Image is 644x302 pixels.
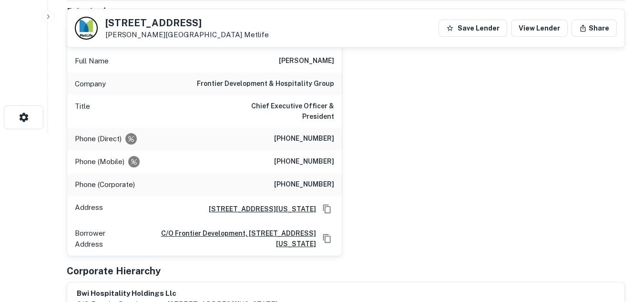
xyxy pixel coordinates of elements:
[75,133,122,145] p: Phone (Direct)
[274,156,334,167] h6: [PHONE_NUMBER]
[75,101,90,122] p: Title
[125,133,137,145] div: Requests to not be contacted at this number
[279,55,334,67] h6: [PERSON_NAME]
[75,78,106,90] p: Company
[274,133,334,145] h6: [PHONE_NUMBER]
[220,101,334,122] h6: Chief Executive Officer & President
[75,55,109,67] p: Full Name
[511,20,568,37] a: View Lender
[244,31,269,39] a: Metlife
[75,228,130,250] p: Borrower Address
[75,202,103,216] p: Address
[572,20,617,37] button: Share
[197,78,334,90] h6: frontier development & hospitality group
[320,202,334,216] button: Copy Address
[105,31,269,39] p: [PERSON_NAME][GEOGRAPHIC_DATA]
[67,264,161,278] h5: Corporate Hierarchy
[596,226,644,271] iframe: Chat Widget
[75,156,124,167] p: Phone (Mobile)
[77,288,277,299] h6: bwi hospitality holdings llc
[128,156,140,167] div: Requests to not be contacted at this number
[75,179,135,190] p: Phone (Corporate)
[439,20,507,37] button: Save Lender
[320,231,334,246] button: Copy Address
[133,228,316,249] a: c/o frontier development, [STREET_ADDRESS][US_STATE]
[274,179,334,190] h6: [PHONE_NUMBER]
[105,18,269,28] h5: [STREET_ADDRESS]
[201,204,316,214] a: [STREET_ADDRESS][US_STATE]
[67,5,112,19] h5: Principals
